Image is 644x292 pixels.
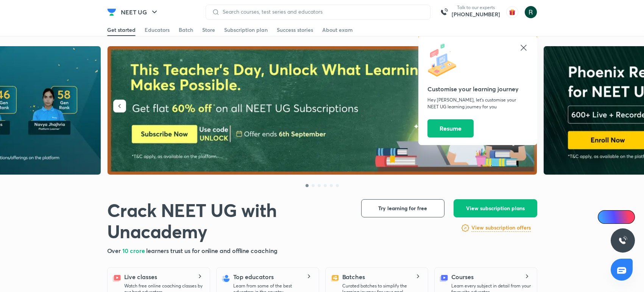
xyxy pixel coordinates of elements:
div: About exam [322,26,353,34]
input: Search courses, test series and educators [220,9,424,15]
div: Success stories [277,26,313,34]
img: icon [427,43,462,77]
a: Educators [145,24,170,36]
div: Batch [179,26,193,34]
button: Try learning for free [361,199,444,217]
span: 10 crore [122,247,146,255]
h5: Courses [451,272,474,281]
h5: Batches [342,272,365,281]
img: avatar [506,6,518,18]
span: learners trust us for online and offline coaching [146,247,277,255]
span: Over [107,247,123,255]
a: Get started [107,24,136,36]
div: Get started [107,26,136,34]
h1: Crack NEET UG with Unacademy [107,199,349,242]
a: Store [202,24,215,36]
img: ttu [618,236,627,245]
div: Educators [145,26,170,34]
img: Icon [602,214,608,220]
button: View subscription plans [454,199,537,217]
span: Ai Doubts [610,214,630,220]
h5: Live classes [124,272,157,281]
div: Store [202,26,215,34]
a: Success stories [277,24,313,36]
img: Khushi Gupta [524,6,537,19]
h6: View subscription offers [471,224,531,232]
p: Talk to our experts [452,5,500,11]
a: [PHONE_NUMBER] [452,11,500,18]
h5: Top educators [233,272,274,281]
span: Try learning for free [378,205,427,212]
a: Ai Doubts [598,210,635,224]
button: Resume [427,119,474,137]
a: View subscription offers [471,223,531,233]
a: Batch [179,24,193,36]
a: About exam [322,24,353,36]
div: Subscription plan [224,26,268,34]
span: View subscription plans [466,205,525,212]
img: Company Logo [107,8,116,17]
img: call-us [437,5,452,20]
h5: Customise your learning journey [427,84,528,94]
a: Subscription plan [224,24,268,36]
p: Hey [PERSON_NAME], let’s customise your NEET UG learning journey for you [427,97,528,110]
button: NEET UG [116,5,164,20]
